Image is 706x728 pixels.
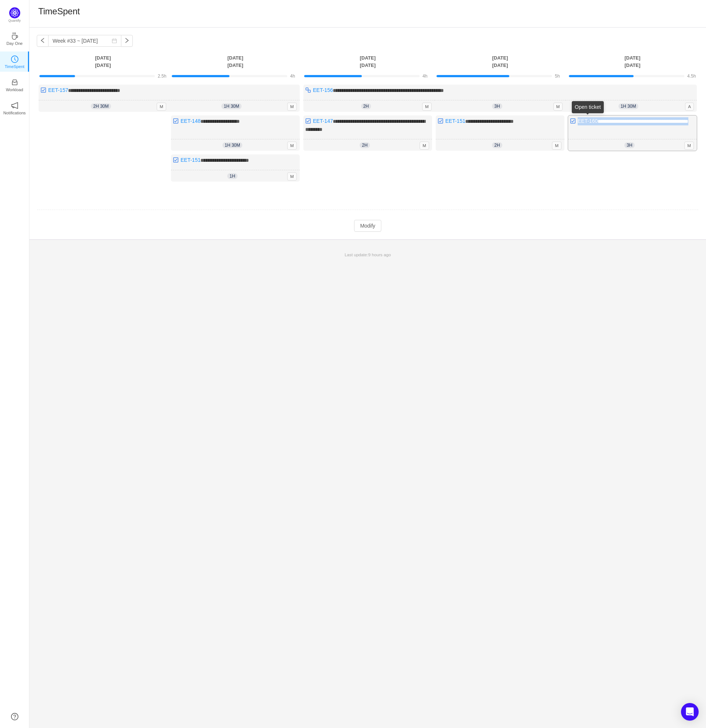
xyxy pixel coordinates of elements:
[112,38,117,43] i: icon: calendar
[566,54,699,69] th: [DATE] [DATE]
[48,35,121,47] input: Select a week
[360,142,370,148] span: 2h
[173,157,179,163] img: 10318
[354,220,381,232] button: Modify
[422,74,427,79] span: 4h
[37,35,49,47] button: icon: left
[157,103,166,111] span: M
[11,104,18,111] a: icon: notificationNotifications
[681,703,699,721] div: Open Intercom Messenger
[361,103,371,109] span: 2h
[492,103,502,109] span: 3h
[11,79,18,86] i: icon: inbox
[570,118,576,124] img: 10318
[445,118,465,124] a: EET-151
[40,87,46,93] img: 10318
[302,54,434,69] th: [DATE] [DATE]
[11,713,18,720] a: icon: question-circle
[173,118,179,124] img: 10318
[48,87,68,93] a: EET-157
[578,118,598,124] a: EET-160
[305,87,311,93] img: 10316
[555,74,560,79] span: 5h
[9,7,20,18] img: Quantify
[287,142,297,150] span: M
[5,63,25,70] p: TimeSpent
[305,118,311,124] img: 10318
[38,6,80,17] h1: TimeSpent
[492,142,502,148] span: 2h
[11,35,18,42] a: icon: coffeeDay One
[37,54,169,69] th: [DATE] [DATE]
[368,252,391,257] span: 9 hours ago
[313,87,333,93] a: EET-156
[420,142,429,150] span: M
[11,81,18,88] a: icon: inboxWorkload
[6,40,22,47] p: Day One
[227,173,237,179] span: 1h
[221,103,241,109] span: 1h 30m
[618,103,638,109] span: 1h 30m
[3,110,26,116] p: Notifications
[287,103,297,111] span: M
[6,86,23,93] p: Workload
[684,142,694,150] span: M
[181,157,200,163] a: EET-151
[11,32,18,40] i: icon: coffee
[169,54,302,69] th: [DATE] [DATE]
[438,118,443,124] img: 10318
[222,142,242,148] span: 1h 30m
[434,54,566,69] th: [DATE] [DATE]
[572,101,604,113] div: Open ticket
[11,102,18,109] i: icon: notification
[624,142,634,148] span: 3h
[685,103,694,111] span: A
[290,74,295,79] span: 4h
[181,118,200,124] a: EET-148
[8,18,21,24] p: Quantify
[11,58,18,65] a: icon: clock-circleTimeSpent
[552,142,561,150] span: M
[313,118,333,124] a: EET-147
[158,74,166,79] span: 2.5h
[11,56,18,63] i: icon: clock-circle
[553,103,563,111] span: M
[287,172,297,181] span: M
[91,103,111,109] span: 2h 30m
[687,74,696,79] span: 4.5h
[422,103,432,111] span: M
[121,35,133,47] button: icon: right
[345,252,391,257] span: Last update:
